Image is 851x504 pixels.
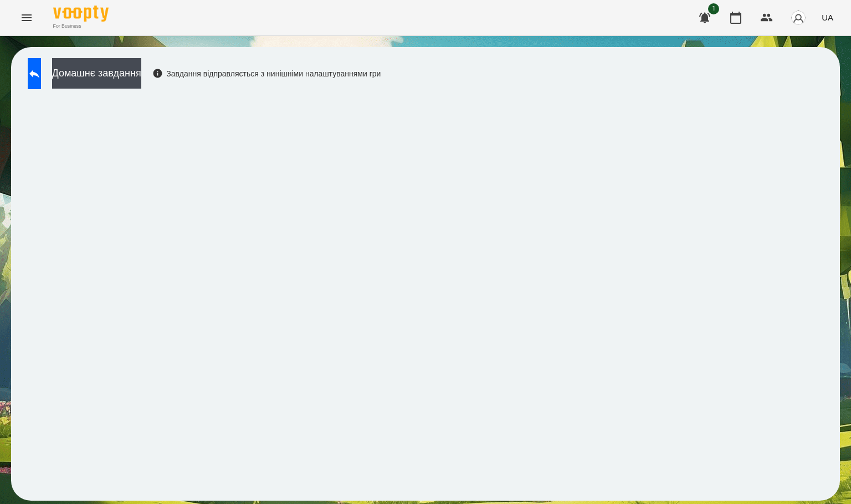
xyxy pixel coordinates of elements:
button: UA [817,7,838,28]
span: 1 [708,3,719,14]
img: avatar_s.png [791,10,806,25]
div: Завдання відправляється з нинішніми налаштуваннями гри [152,68,381,79]
button: Домашнє завдання [52,58,141,89]
button: Menu [13,4,40,31]
span: For Business [53,23,109,30]
img: Voopty Logo [53,6,109,22]
span: UA [822,12,833,23]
